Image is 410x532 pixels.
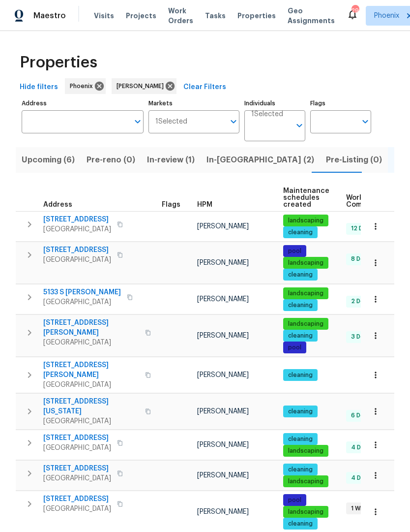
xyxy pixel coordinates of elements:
span: [STREET_ADDRESS] [43,494,111,504]
button: Open [131,115,145,128]
span: Work Order Completion [346,194,408,208]
span: [PERSON_NAME] [197,408,249,415]
span: [PERSON_NAME] [197,259,249,266]
span: Pre-reno (0) [87,153,135,167]
span: 6 Done [347,411,376,420]
span: 1 Selected [155,118,187,126]
span: [STREET_ADDRESS] [43,245,111,255]
span: landscaping [284,508,327,516]
span: Address [43,201,72,208]
span: Properties [20,58,97,67]
span: Tasks [205,12,226,19]
label: Address [22,100,144,106]
span: [GEOGRAPHIC_DATA] [43,380,139,390]
span: [PERSON_NAME] [197,508,249,515]
span: cleaning [284,520,317,528]
span: [PERSON_NAME] [197,332,249,339]
span: Phoenix [70,81,97,91]
span: cleaning [284,301,317,310]
div: 29 [351,6,358,16]
span: [GEOGRAPHIC_DATA] [43,255,111,265]
span: pool [284,344,305,352]
span: Properties [237,11,276,21]
span: cleaning [284,271,317,279]
span: Hide filters [20,81,58,94]
button: Open [358,115,372,128]
span: [STREET_ADDRESS] [43,215,111,224]
span: [STREET_ADDRESS][PERSON_NAME] [43,318,139,338]
span: [STREET_ADDRESS][US_STATE] [43,397,139,416]
span: 2 Done [347,297,376,306]
span: HPM [197,201,212,208]
span: 1 WIP [347,504,369,513]
span: Pre-Listing (0) [326,153,382,167]
span: cleaning [284,332,317,340]
span: cleaning [284,371,317,379]
button: Hide filters [16,78,62,96]
label: Markets [148,100,240,106]
span: Maintenance schedules created [283,188,329,208]
button: Open [293,119,306,132]
span: [STREET_ADDRESS] [43,433,111,443]
span: pool [284,496,305,504]
span: 8 Done [347,255,376,263]
div: [PERSON_NAME] [112,78,176,94]
span: landscaping [284,217,327,225]
span: [GEOGRAPHIC_DATA] [43,297,121,307]
span: [GEOGRAPHIC_DATA] [43,224,111,234]
span: Geo Assignments [288,6,335,26]
label: Individuals [244,100,305,106]
span: [GEOGRAPHIC_DATA] [43,504,111,514]
span: [PERSON_NAME] [197,296,249,303]
span: [GEOGRAPHIC_DATA] [43,338,139,347]
span: [PERSON_NAME] [197,441,249,448]
label: Flags [310,100,371,106]
span: [PERSON_NAME] [197,472,249,479]
span: Visits [94,11,114,21]
span: Maestro [33,11,66,21]
span: cleaning [284,435,317,443]
button: Clear Filters [179,78,230,96]
span: landscaping [284,447,327,455]
span: [GEOGRAPHIC_DATA] [43,473,111,483]
div: Phoenix [65,78,106,94]
span: 12 Done [347,224,378,233]
span: cleaning [284,228,317,237]
span: [GEOGRAPHIC_DATA] [43,416,139,426]
span: 3 Done [347,333,376,341]
span: cleaning [284,466,317,474]
button: Open [227,115,240,128]
span: Work Orders [168,6,193,26]
span: [PERSON_NAME] [117,81,168,91]
span: [STREET_ADDRESS][PERSON_NAME] [43,360,139,380]
span: landscaping [284,289,327,298]
span: Projects [126,11,156,21]
span: [PERSON_NAME] [197,372,249,378]
span: [GEOGRAPHIC_DATA] [43,443,111,453]
span: In-[GEOGRAPHIC_DATA] (2) [206,153,314,167]
span: Clear Filters [183,81,226,94]
span: 1 Selected [251,110,283,119]
span: 4 Done [347,474,376,482]
span: [STREET_ADDRESS] [43,464,111,473]
span: In-review (1) [147,153,195,167]
span: 5133 S [PERSON_NAME] [43,287,121,297]
span: Phoenix [374,11,399,21]
span: pool [284,247,305,255]
span: Flags [162,201,180,208]
span: Upcoming (6) [22,153,75,167]
span: 4 Done [347,443,376,452]
span: landscaping [284,320,327,328]
span: [PERSON_NAME] [197,223,249,230]
span: cleaning [284,407,317,416]
span: landscaping [284,477,327,486]
span: landscaping [284,259,327,267]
